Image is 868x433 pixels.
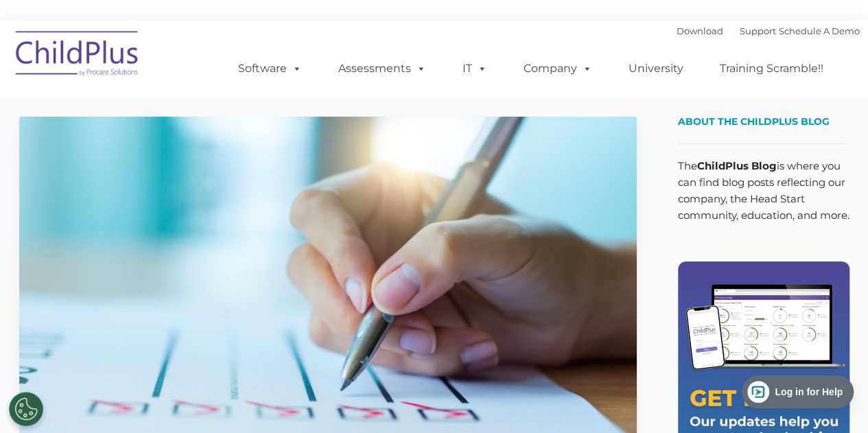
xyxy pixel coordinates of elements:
[677,25,860,36] font: |
[9,21,146,90] img: ChildPlus by Procare Solutions
[325,55,440,82] a: Assessments
[706,55,837,82] a: Training Scramble!!
[779,25,860,36] a: Schedule A Demo
[510,55,606,82] a: Company
[224,55,316,82] a: Software
[678,115,830,128] span: About the ChildPlus Blog
[9,392,43,426] button: Cookies Settings
[740,25,776,36] a: Support
[677,25,723,36] a: Download
[678,158,849,224] p: The is where you can find blog posts reflecting our company, the Head Start community, education,...
[697,159,777,172] strong: ChildPlus Blog
[449,55,501,82] a: IT
[615,55,697,82] a: University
